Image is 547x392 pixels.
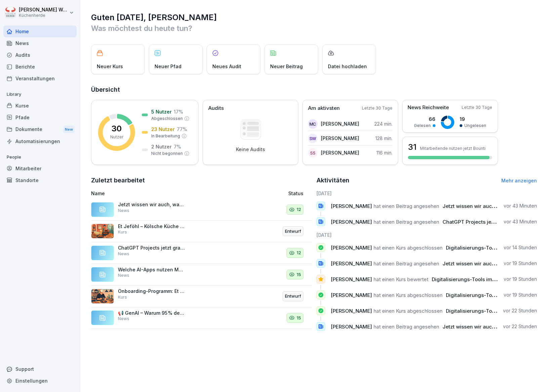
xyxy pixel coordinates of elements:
[504,218,537,225] p: vor 43 Minuten
[212,63,241,70] p: Neues Audit
[151,126,175,133] p: 23 Nutzer
[317,190,537,197] h6: [DATE]
[118,267,185,273] p: Welche AI-Apps nutzen Menschen wirklich? Der aktuelle Halbjahresreport von a16z bringt es auf den...
[151,133,180,139] p: In Bearbeitung
[118,316,129,322] p: News
[408,141,417,153] h3: 31
[297,315,301,321] p: 15
[151,108,172,115] p: 5 Nutzer
[118,288,185,294] p: Onboarding-Programm: Et Jeföhl – Kölsche Küche neu gedacht
[432,276,527,282] span: Digitalisierungs-Tools im Gästebereich
[3,174,77,186] a: Standorte
[3,152,77,163] p: People
[110,134,123,140] p: Nutzer
[3,135,77,147] div: Automatisierungen
[297,206,301,213] p: 12
[3,123,77,136] a: DokumenteNew
[118,223,185,229] p: Et Jeföhl – Kölsche Küche neu gedacht: Onboarding-Programm
[270,63,303,70] p: Neuer Beitrag
[374,292,443,298] span: hat einen Kurs abgeschlossen
[285,293,301,300] p: Entwurf
[446,245,541,251] span: Digitalisierungs-Tools im Gästebereich
[3,163,77,174] div: Mitarbeiter
[331,323,372,330] span: [PERSON_NAME]
[91,199,312,221] a: Jetzt wissen wir auch, warum OpenAI die Projects-Funktion gratis zur Verfügung stellt 😅 🐙 AI ohne...
[331,203,372,209] span: [PERSON_NAME]
[317,231,537,238] h6: [DATE]
[374,245,443,251] span: hat einen Kurs abgeschlossen
[408,104,449,112] p: News Reichweite
[446,308,541,314] span: Digitalisierungs-Tools im Gästebereich
[446,292,541,298] span: Digitalisierungs-Tools im Gästebereich
[297,250,301,256] p: 12
[118,229,127,235] p: Kurs
[3,49,77,61] a: Audits
[504,260,537,267] p: vor 19 Stunden
[297,271,301,278] p: 15
[91,23,537,34] p: Was möchtest du heute tun?
[3,123,77,136] div: Dokumente
[3,100,77,112] a: Kurse
[308,148,318,158] div: SS
[285,228,301,235] p: Entwurf
[331,276,372,282] span: [PERSON_NAME]
[321,135,359,142] p: [PERSON_NAME]
[151,116,183,122] p: Abgeschlossen
[3,375,77,387] a: Einstellungen
[501,178,537,183] a: Mehr anzeigen
[91,264,312,286] a: Welche AI-Apps nutzen Menschen wirklich? Der aktuelle Halbjahresreport von a16z bringt es auf den...
[3,73,77,84] a: Veranstaltungen
[19,7,68,13] p: [PERSON_NAME] Wessel
[503,323,537,330] p: vor 22 Stunden
[504,276,537,282] p: vor 19 Stunden
[118,208,129,214] p: News
[118,202,185,208] p: Jetzt wissen wir auch, warum OpenAI die Projects-Funktion gratis zur Verfügung stellt 😅 🐙 AI ohne...
[375,135,392,142] p: 128 min.
[91,190,227,197] p: Name
[3,112,77,123] a: Pfade
[91,221,312,243] a: Et Jeföhl – Kölsche Küche neu gedacht: Onboarding-ProgrammKursEntwurf
[3,37,77,49] a: News
[118,294,127,300] p: Kurs
[308,134,318,143] div: SW
[374,276,428,282] span: hat einen Kurs bewertet
[321,120,359,127] p: [PERSON_NAME]
[308,119,318,129] div: MC
[177,126,187,133] p: 77 %
[91,85,537,94] h2: Übersicht
[112,125,122,133] p: 30
[3,61,77,73] a: Berichte
[328,63,367,70] p: Datei hochladen
[288,190,303,197] p: Status
[155,63,181,70] p: Neuer Pfad
[174,108,183,115] p: 17 %
[331,219,372,225] span: [PERSON_NAME]
[374,203,439,209] span: hat einen Beitrag angesehen
[504,203,537,209] p: vor 43 Minuten
[118,310,185,316] p: 📢 GenAI – Warum 95 % der Unternehmen scheitern (und wie du es besser machst) Ein aktueller Berich...
[19,13,68,18] p: Küchenherde
[331,292,372,298] span: [PERSON_NAME]
[91,286,312,307] a: Onboarding-Programm: Et Jeföhl – Kölsche Küche neu gedachtKursEntwurf
[374,323,439,330] span: hat einen Beitrag angesehen
[362,105,392,111] p: Letzte 30 Tage
[3,363,77,375] div: Support
[208,104,224,112] p: Audits
[3,26,77,37] div: Home
[118,251,129,257] p: News
[374,260,439,267] span: hat einen Beitrag angesehen
[63,126,75,133] div: New
[3,89,77,100] p: Library
[374,219,439,225] span: hat einen Beitrag angesehen
[460,116,486,123] p: 19
[97,63,123,70] p: Neuer Kurs
[151,143,172,150] p: 2 Nutzer
[151,150,183,157] p: Nicht begonnen
[374,120,392,127] p: 224 min.
[462,104,492,111] p: Letzte 30 Tage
